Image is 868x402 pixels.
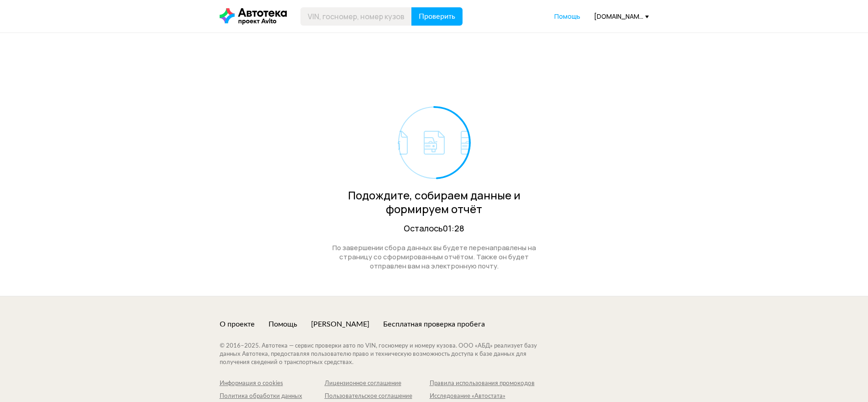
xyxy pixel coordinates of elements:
a: Лицензионное соглашение [325,380,430,388]
div: Осталось 01:28 [322,223,546,234]
button: Проверить [411,7,463,26]
div: Подождите, собираем данные и формируем отчёт [322,188,546,216]
a: Политика обработки данных [220,392,325,401]
div: [DOMAIN_NAME][EMAIL_ADDRESS][DOMAIN_NAME] [594,12,649,21]
div: © 2016– 2025 . Автотека — сервис проверки авто по VIN, госномеру и номеру кузова. ООО «АБД» реали... [220,342,555,367]
a: Помощь [554,12,580,21]
a: Помощь [268,319,297,329]
a: О проекте [220,319,255,329]
a: Исследование «Автостата» [430,392,535,401]
a: Бесплатная проверка пробега [383,319,485,329]
a: Пользовательское соглашение [325,392,430,401]
input: VIN, госномер, номер кузова [300,7,412,26]
span: Помощь [554,12,580,21]
a: Информация о cookies [220,380,325,388]
a: Правила использования промокодов [430,380,535,388]
div: По завершении сбора данных вы будете перенаправлены на страницу со сформированным отчётом. Также ... [322,243,546,271]
a: [PERSON_NAME] [311,319,369,329]
span: Проверить [419,13,455,20]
